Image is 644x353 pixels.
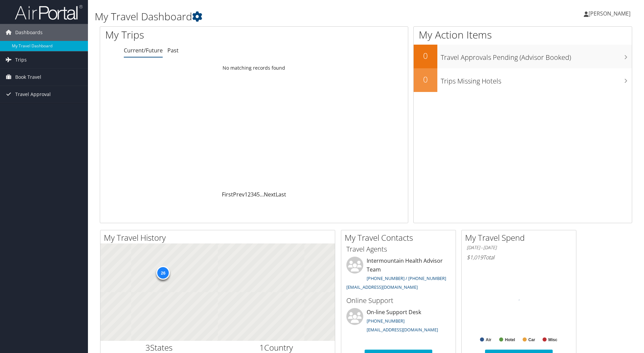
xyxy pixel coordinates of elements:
[95,9,456,24] h1: My Travel Dashboard
[528,337,535,342] text: Car
[259,342,264,353] span: 1
[222,191,233,198] a: First
[367,318,405,324] a: [PHONE_NUMBER]
[105,28,275,42] h1: My Trips
[548,337,557,342] text: Misc
[345,232,456,243] h2: My Travel Contacts
[367,327,438,333] a: [EMAIL_ADDRESS][DOMAIN_NAME]
[15,86,51,103] span: Travel Approval
[346,296,451,305] h3: Online Support
[441,73,632,86] h3: Trips Missing Hotels
[441,49,632,62] h3: Travel Approvals Pending (Advisor Booked)
[15,51,27,68] span: Trips
[15,4,83,20] img: airportal-logo.png
[467,254,483,261] span: $1,019
[124,47,163,54] a: Current/Future
[414,50,437,62] h2: 0
[465,232,576,243] h2: My Travel Spend
[248,191,251,198] a: 2
[156,266,170,280] div: 26
[589,10,630,17] span: [PERSON_NAME]
[505,337,515,342] text: Hotel
[467,244,571,251] h6: [DATE] - [DATE]
[343,257,454,293] li: Intermountain Health Advisor Team
[245,191,248,198] a: 1
[145,342,150,353] span: 3
[233,191,245,198] a: Prev
[414,45,632,68] a: 0Travel Approvals Pending (Advisor Booked)
[414,74,437,85] h2: 0
[104,232,335,243] h2: My Travel History
[15,24,43,41] span: Dashboards
[251,191,254,198] a: 3
[167,47,179,54] a: Past
[100,62,408,74] td: No matching records found
[15,69,41,86] span: Book Travel
[260,191,264,198] span: …
[467,254,571,261] h6: Total
[276,191,286,198] a: Last
[264,191,276,198] a: Next
[346,284,418,290] a: [EMAIL_ADDRESS][DOMAIN_NAME]
[584,3,637,24] a: [PERSON_NAME]
[414,28,632,42] h1: My Action Items
[367,275,446,281] a: [PHONE_NUMBER] / [PHONE_NUMBER]
[254,191,257,198] a: 4
[343,308,454,336] li: On-line Support Desk
[414,68,632,92] a: 0Trips Missing Hotels
[257,191,260,198] a: 5
[486,337,491,342] text: Air
[346,244,451,254] h3: Travel Agents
